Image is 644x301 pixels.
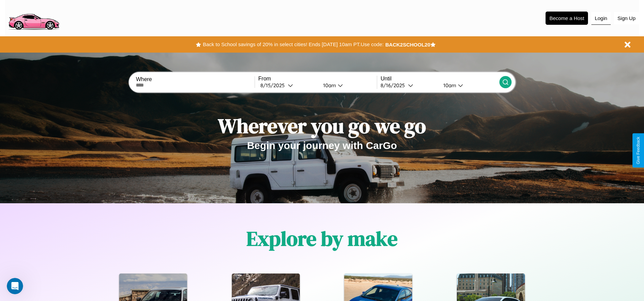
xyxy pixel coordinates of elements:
div: Give Feedback [636,137,641,164]
div: 10am [440,82,458,89]
label: Until [381,76,499,82]
button: Become a Host [546,12,588,25]
button: Login [591,12,611,25]
label: Where [136,76,254,82]
iframe: Intercom live chat [7,278,23,294]
button: Sign Up [614,12,639,24]
h1: Explore by make [246,225,398,252]
button: Back to School savings of 20% in select cities! Ends [DATE] 10am PT.Use code: [201,40,385,49]
b: BACK2SCHOOL20 [385,42,430,48]
label: From [258,76,377,82]
img: logo [5,3,62,32]
div: 8 / 16 / 2025 [381,82,408,89]
button: 10am [438,82,499,89]
button: 8/15/2025 [258,82,318,89]
div: 10am [320,82,338,89]
button: 10am [318,82,377,89]
div: 8 / 15 / 2025 [260,82,288,89]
